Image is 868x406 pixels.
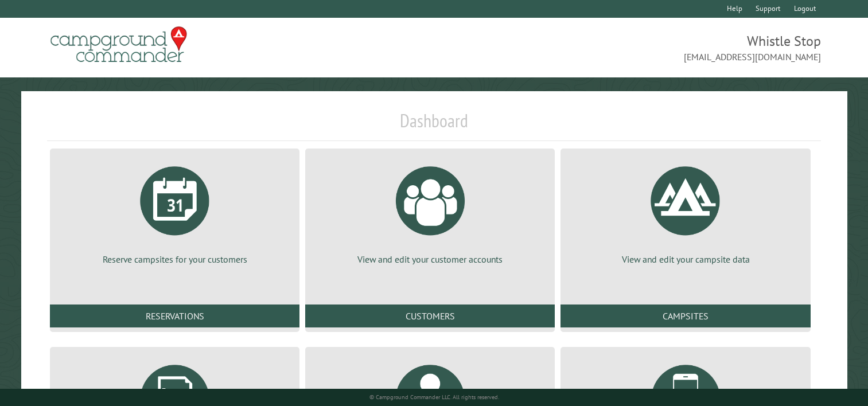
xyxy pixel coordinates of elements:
span: Whistle Stop [EMAIL_ADDRESS][DOMAIN_NAME] [434,32,822,64]
a: Campsites [560,304,810,327]
p: Reserve campsites for your customers [64,253,286,266]
small: © Campground Commander LLC. All rights reserved. [369,393,499,401]
p: View and edit your campsite data [574,253,796,266]
h1: Dashboard [47,110,821,141]
p: View and edit your customer accounts [319,253,541,266]
a: View and edit your customer accounts [319,158,541,266]
a: Reservations [50,304,299,327]
a: Customers [305,304,555,327]
a: View and edit your campsite data [574,158,796,266]
img: Campground Commander [47,22,190,67]
a: Reserve campsites for your customers [64,158,286,266]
